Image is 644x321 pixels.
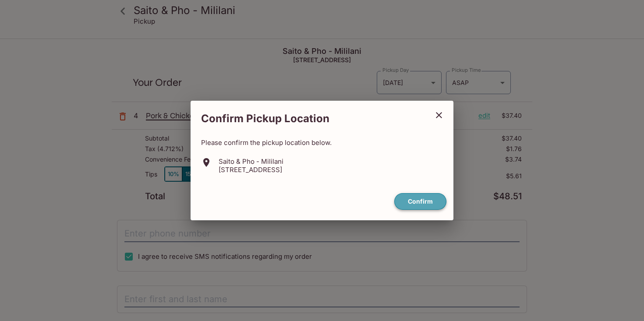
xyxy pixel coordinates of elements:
button: close [428,104,450,126]
p: Saito & Pho - Mililani [219,157,283,166]
p: Please confirm the pickup location below. [201,138,443,147]
h2: Confirm Pickup Location [191,108,428,130]
button: confirm [394,193,446,210]
p: [STREET_ADDRESS] [219,166,283,174]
